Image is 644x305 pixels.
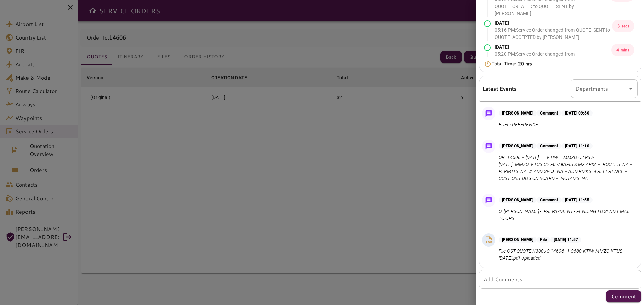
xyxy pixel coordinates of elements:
[499,208,635,222] p: Q: [PERSON_NAME] - PREPAYMENT - PENDING TO SEND EMAIL TO OPS
[561,110,592,116] p: [DATE] 09:30
[499,248,635,262] p: File CST QUOTE N300JC 14606 -1 C680 KTIW-MMZO-KTUS [DATE].pdf uploaded
[499,110,537,116] p: [PERSON_NAME]
[626,84,635,93] button: Open
[550,237,581,243] p: [DATE] 11:57
[492,60,532,67] p: Total Time:
[495,20,612,27] p: [DATE]
[495,27,612,41] p: 05:16 PM : Service Order changed from QUOTE_SENT to QUOTE_ACCEPTED by [PERSON_NAME]
[484,109,493,118] img: Message Icon
[484,61,492,67] img: Timer Icon
[518,60,532,67] b: 20 hrs
[484,196,493,205] img: Message Icon
[499,197,537,203] p: [PERSON_NAME]
[495,51,611,72] p: 05:20 PM : Service Order changed from QUOTE_ACCEPTED to AWAITING_ASSIGNMENT by [PERSON_NAME]
[561,143,592,149] p: [DATE] 11:10
[612,20,634,32] p: 3 secs
[606,290,641,302] button: Comment
[561,197,592,203] p: [DATE] 11:55
[537,143,561,149] p: Comment
[611,292,636,300] p: Comment
[537,237,550,243] p: File
[499,143,537,149] p: [PERSON_NAME]
[499,121,593,128] p: FUEL: REFERENCE
[537,197,561,203] p: Comment
[499,154,635,182] p: QR: 14606 // [DATE] KTIW MMZO C2 P3 // [DATE] MMZO KTUS C2 P0 // eAPIS & MX APIS // ROUTES: NA //...
[483,84,517,93] h6: Latest Events
[484,142,493,151] img: Message Icon
[495,44,611,51] p: [DATE]
[499,237,537,243] p: [PERSON_NAME]
[537,110,561,116] p: Comment
[611,44,634,56] p: 4 mins
[484,235,494,245] img: PDF File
